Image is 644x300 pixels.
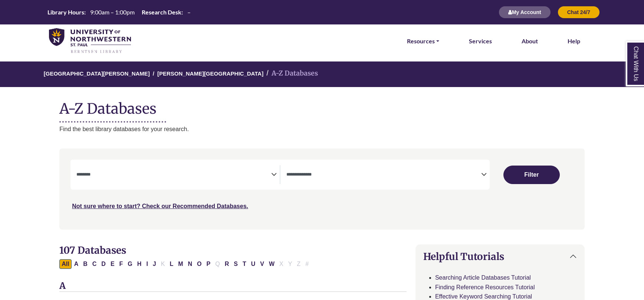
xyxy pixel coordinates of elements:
[286,172,481,178] textarea: Search
[157,69,263,77] a: [PERSON_NAME][GEOGRAPHIC_DATA]
[117,259,125,269] button: Filter Results F
[231,259,240,269] button: Filter Results S
[139,8,183,16] th: Research Desk:
[76,172,271,178] textarea: Search
[59,281,407,292] h3: A
[240,259,249,269] button: Filter Results T
[499,6,551,18] button: My Account
[144,259,150,269] button: Filter Results I
[186,259,195,269] button: Filter Results N
[135,259,144,269] button: Filter Results H
[469,36,492,46] a: Services
[204,259,213,269] button: Filter Results P
[108,259,117,269] button: Filter Results E
[435,284,535,290] a: Finding Reference Resources Tutorial
[558,6,599,18] button: Chat 24/7
[522,36,538,46] a: About
[416,245,584,268] button: Helpful Tutorials
[90,259,99,269] button: Filter Results C
[59,260,312,267] div: Alpha-list to filter by first letter of database name
[59,259,71,269] button: All
[45,8,194,15] table: Hours Today
[125,259,134,269] button: Filter Results G
[99,259,108,269] button: Filter Results D
[59,244,126,256] span: 107 Databases
[435,274,531,281] a: Searching Article Databases Tutorial
[223,259,231,269] button: Filter Results R
[44,69,150,77] a: [GEOGRAPHIC_DATA][PERSON_NAME]
[407,36,439,46] a: Resources
[249,259,258,269] button: Filter Results U
[195,259,204,269] button: Filter Results O
[558,9,599,15] a: Chat 24/7
[59,94,585,117] h1: A-Z Databases
[81,259,90,269] button: Filter Results B
[267,259,277,269] button: Filter Results W
[59,149,585,229] nav: Search filters
[503,166,559,184] button: Submit for Search Results
[45,8,194,17] a: Hours Today
[49,28,131,54] img: library_home
[59,61,585,87] nav: breadcrumb
[263,68,318,79] li: A-Z Databases
[72,203,248,209] a: Not sure where to start? Check our Recommended Databases.
[435,293,532,300] a: Effective Keyword Searching Tutorial
[499,9,551,15] a: My Account
[167,259,175,269] button: Filter Results L
[72,259,81,269] button: Filter Results A
[176,259,185,269] button: Filter Results M
[258,259,266,269] button: Filter Results V
[187,9,191,16] span: –
[45,8,86,16] th: Library Hours:
[90,9,135,16] span: 9:00am – 1:00pm
[151,259,158,269] button: Filter Results J
[59,124,585,134] p: Find the best library databases for your research.
[568,36,580,46] a: Help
